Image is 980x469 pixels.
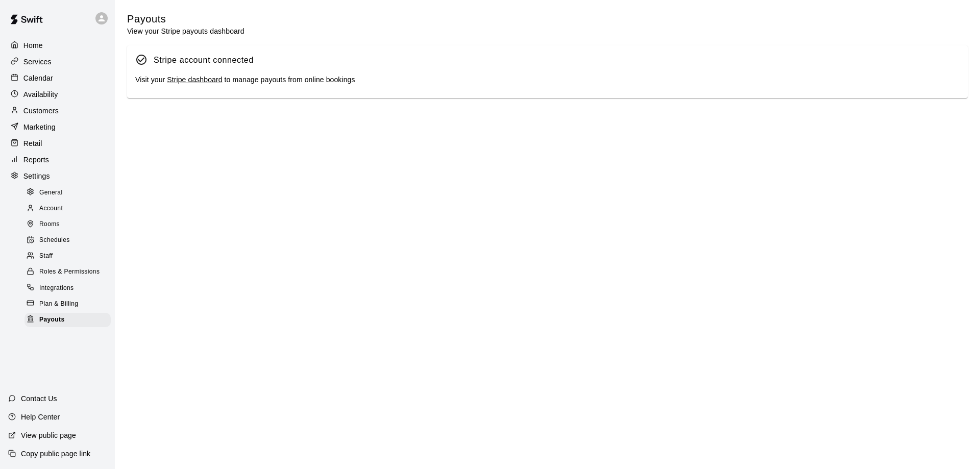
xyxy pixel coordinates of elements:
[23,122,56,132] p: Marketing
[24,265,111,279] div: Roles & Permissions
[23,89,58,100] p: Availability
[21,393,57,404] p: Contact Us
[8,152,107,167] a: Reports
[24,313,111,327] div: Payouts
[24,217,115,233] a: Rooms
[39,299,78,309] span: Plan & Billing
[39,251,53,261] span: Staff
[39,267,100,277] span: Roles & Permissions
[24,264,115,280] a: Roles & Permissions
[39,204,63,214] span: Account
[24,185,115,201] a: General
[21,412,60,422] p: Help Center
[24,249,115,264] a: Staff
[39,235,70,245] span: Schedules
[24,201,115,216] a: Account
[24,297,111,311] div: Plan & Billing
[8,54,107,69] a: Services
[24,233,115,249] a: Schedules
[127,12,244,26] h5: Payouts
[24,312,115,328] a: Payouts
[154,54,254,67] div: Stripe account connected
[8,70,107,86] a: Calendar
[127,26,244,36] p: View your Stripe payouts dashboard
[135,75,960,86] div: Visit your to manage payouts from online bookings
[24,202,111,216] div: Account
[39,315,64,325] span: Payouts
[39,219,60,230] span: Rooms
[8,103,107,118] a: Customers
[21,449,90,459] p: Copy public page link
[24,296,115,312] a: Plan & Billing
[39,283,74,293] span: Integrations
[23,57,52,67] p: Services
[24,280,115,296] a: Integrations
[8,136,107,151] a: Retail
[23,40,43,51] p: Home
[24,217,111,232] div: Rooms
[24,233,111,248] div: Schedules
[167,76,222,84] a: Stripe dashboard
[23,138,42,149] p: Retail
[8,119,107,135] a: Marketing
[24,281,111,295] div: Integrations
[24,249,111,263] div: Staff
[21,430,76,440] p: View public page
[24,186,111,200] div: General
[23,73,53,83] p: Calendar
[8,168,107,184] a: Settings
[8,87,107,102] a: Availability
[23,106,59,116] p: Customers
[23,171,50,181] p: Settings
[39,188,63,198] span: General
[8,38,107,53] a: Home
[23,155,49,165] p: Reports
